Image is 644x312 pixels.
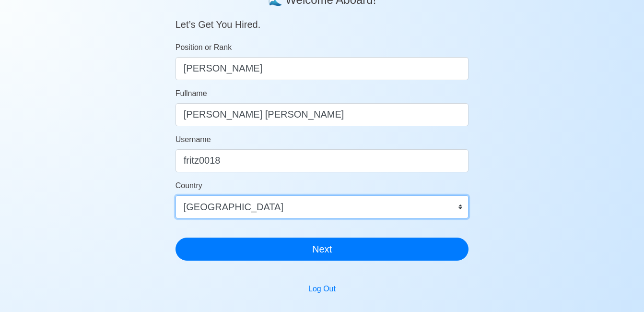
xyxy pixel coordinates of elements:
h5: Let’s Get You Hired. [176,7,469,30]
button: Next [176,238,469,261]
span: Position or Rank [176,43,232,51]
span: Fullname [176,89,207,97]
input: Ex. donaldcris [176,149,469,172]
input: Your Fullname [176,103,469,126]
span: Username [176,135,211,144]
input: ex. 2nd Officer w/Master License [176,57,469,80]
label: Country [176,180,202,192]
button: Log Out [302,280,342,298]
